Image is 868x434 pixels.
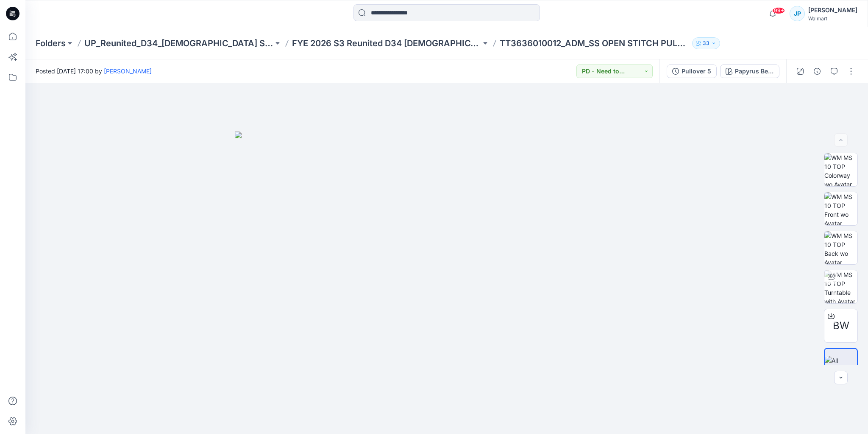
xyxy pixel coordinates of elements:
span: 99+ [772,7,785,14]
img: WM MS 10 TOP Back wo Avatar [824,231,857,264]
span: BW [833,318,849,333]
div: Pullover 5 [682,67,711,76]
button: Papyrus Beige Tipping [720,64,779,78]
div: Papyrus Beige Tipping [735,67,774,76]
div: JP [790,6,805,21]
img: WM MS 10 TOP Colorway wo Avatar [824,153,857,186]
span: Posted [DATE] 17:00 by [36,67,152,76]
img: WM MS 10 TOP Turntable with Avatar [824,270,857,303]
img: All colorways [825,356,857,374]
a: Folders [36,37,66,49]
img: WM MS 10 TOP Front wo Avatar [824,192,857,225]
a: [PERSON_NAME] [104,67,152,75]
button: 33 [692,37,720,49]
p: TT3636010012_ADM_SS OPEN STITCH PULLOVER [500,37,689,49]
button: Details [810,64,824,78]
a: FYE 2026 S3 Reunited D34 [DEMOGRAPHIC_DATA] Sweaters [292,37,481,49]
a: UP_Reunited_D34_[DEMOGRAPHIC_DATA] Sweaters [84,37,273,49]
p: 33 [703,39,709,48]
div: [PERSON_NAME] [808,5,857,15]
div: Walmart [808,15,857,22]
button: Pullover 5 [667,64,717,78]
